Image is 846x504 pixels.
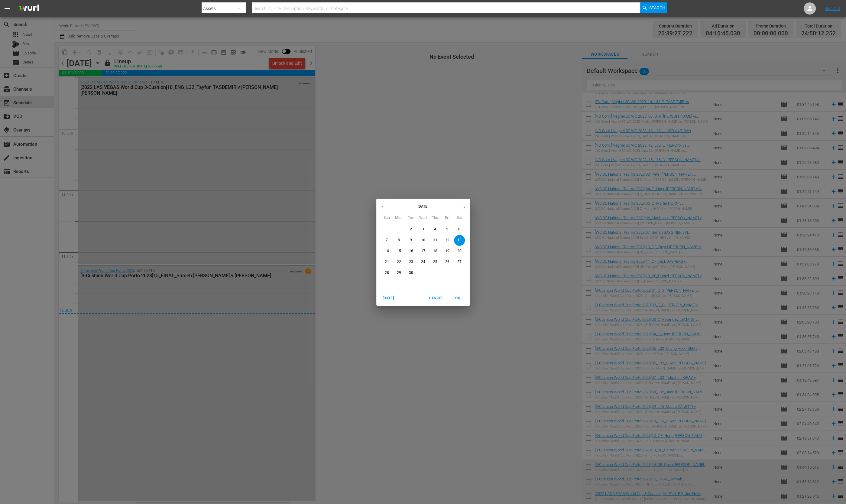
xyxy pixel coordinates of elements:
p: 18 [433,249,437,254]
button: 4 [430,224,441,235]
p: 6 [458,227,460,232]
button: 22 [394,257,404,268]
button: 24 [418,257,429,268]
p: 7 [386,238,388,243]
button: 23 [406,257,417,268]
span: Fri [442,215,453,221]
span: OK [451,295,465,301]
span: Sun [381,215,392,221]
button: 30 [406,268,417,278]
button: 19 [442,246,453,257]
button: 11 [430,235,441,246]
p: 12 [445,238,449,243]
p: 30 [409,270,413,275]
button: 20 [454,246,465,257]
p: [DATE] [388,204,458,209]
button: 28 [381,268,392,278]
p: 1 [398,227,400,232]
span: Mon [394,215,404,221]
span: Thu [430,215,441,221]
p: 14 [384,249,389,254]
p: 26 [445,259,449,265]
p: 15 [397,249,401,254]
p: 23 [409,259,413,265]
button: 21 [381,257,392,268]
button: 14 [381,246,392,257]
button: 1 [394,224,404,235]
img: ans4CAIJ8jUAAAAAAAAAAAAAAAAAAAAAAAAgQb4GAAAAAAAAAAAAAAAAAAAAAAAAJMjXAAAAAAAAAAAAAAAAAAAAAAAAgAT5G... [15,2,44,16]
p: 21 [384,259,389,265]
button: 8 [394,235,404,246]
p: 4 [434,227,436,232]
p: 13 [457,238,461,243]
button: 9 [406,235,417,246]
button: 10 [418,235,429,246]
p: 16 [409,249,413,254]
span: menu [4,5,11,12]
p: 20 [457,249,461,254]
p: 2 [410,227,412,232]
button: 29 [394,268,404,278]
button: 15 [394,246,404,257]
p: 8 [398,238,400,243]
p: 9 [410,238,412,243]
span: Search [649,2,665,13]
p: 25 [433,259,437,265]
p: 3 [422,227,424,232]
span: Tue [406,215,417,221]
a: Sign Out [825,6,840,11]
button: 25 [430,257,441,268]
span: Sat [454,215,465,221]
button: Cancel [426,293,446,303]
p: 17 [421,249,425,254]
button: 17 [418,246,429,257]
span: Wed [418,215,429,221]
button: OK [448,293,468,303]
p: 27 [457,259,461,265]
button: 16 [406,246,417,257]
p: 11 [433,238,437,243]
span: [DATE] [381,295,396,301]
button: [DATE] [379,293,398,303]
p: 24 [421,259,425,265]
button: 12 [442,235,453,246]
button: 2 [406,224,417,235]
button: 3 [418,224,429,235]
button: 7 [381,235,392,246]
p: 10 [421,238,425,243]
p: 22 [397,259,401,265]
button: 6 [454,224,465,235]
p: 19 [445,249,449,254]
button: 13 [454,235,465,246]
p: 29 [397,270,401,275]
button: 26 [442,257,453,268]
button: 18 [430,246,441,257]
span: Cancel [429,295,443,301]
p: 5 [446,227,448,232]
button: 27 [454,257,465,268]
button: 5 [442,224,453,235]
p: 28 [384,270,389,275]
